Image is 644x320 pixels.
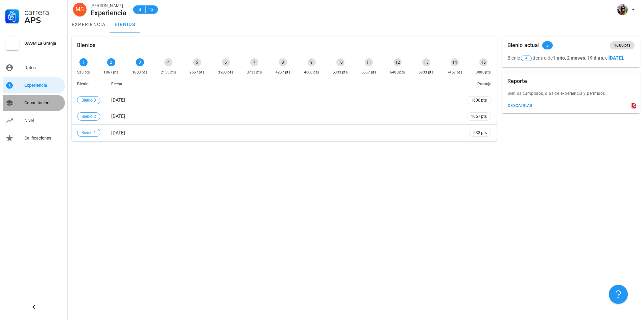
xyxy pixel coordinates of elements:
div: avatar [617,4,628,15]
span: 4 [525,56,527,61]
div: 6400 pts [390,69,405,76]
div: 3 [136,58,144,66]
button: descargar [505,101,535,110]
div: 10 [336,58,344,66]
div: 5333 pts [333,69,348,76]
a: Nivel [3,112,65,129]
div: Calificaciones [24,135,62,141]
div: Reporte [507,72,527,90]
span: [DATE] [111,113,125,119]
div: 2 [107,58,115,66]
div: descargar [507,103,533,108]
div: DASM La Granja [24,41,62,46]
b: [DATE] [609,55,623,61]
div: Datos [24,65,62,70]
b: 1 año, 2 meses, 19 días [553,55,603,61]
div: 14 [451,58,459,66]
a: bienios [110,16,140,33]
div: 2133 pts [161,69,176,76]
div: 8000 pts [476,69,491,76]
th: Puntaje [461,76,497,92]
a: Calificaciones [3,130,65,146]
a: Experiencia [3,77,65,93]
span: Bienio [77,82,89,86]
div: Nivel [24,118,62,123]
div: Experiencia [24,83,62,88]
span: [DATE] [111,97,125,103]
div: 12 [393,58,402,66]
div: 5 [193,58,201,66]
div: 6933 pts [419,69,434,76]
div: 9 [308,58,316,66]
div: Carrera [24,8,62,16]
div: 2667 pts [189,69,205,76]
div: 4 [164,58,172,66]
span: [DATE] [111,130,125,135]
div: 1 [79,58,88,66]
div: Bienios [77,37,95,54]
span: Bienio 2 [81,113,96,120]
span: MS [76,3,84,16]
div: 1067 pts [103,69,119,76]
div: 6 [222,58,230,66]
div: Bienios cumplidos, dias de experiencia y permisos. [502,90,640,101]
div: [PERSON_NAME] [91,2,126,9]
div: avatar [73,3,87,16]
span: Puntaje [477,82,491,86]
a: experiencia [68,16,110,33]
div: 5867 pts [361,69,377,76]
div: 8 [279,58,287,66]
span: 533 pts [473,129,487,136]
div: 15 [479,58,487,66]
div: 13 [422,58,430,66]
div: 4800 pts [304,69,319,76]
div: 3733 pts [247,69,262,76]
th: Fecha [106,76,461,92]
div: 3200 pts [218,69,233,76]
span: Bienio dentro de , [507,55,604,61]
span: B [137,6,143,13]
span: 3 [546,41,549,49]
div: 4267 pts [276,69,291,76]
div: Experiencia [91,9,126,17]
div: 7 [250,58,258,66]
div: 533 pts [77,69,90,76]
th: Bienio [72,76,106,92]
div: 11 [365,58,373,66]
span: 13 [148,6,154,13]
span: 1600 pts [614,41,630,49]
span: 1067 pts [471,113,487,120]
span: 1600 pts [471,97,487,104]
a: Datos [3,60,65,76]
a: Capacitación [3,95,65,111]
span: Fecha [111,82,122,86]
div: 1600 pts [132,69,147,76]
div: Bienio actual [507,37,540,54]
div: Capacitación [24,100,62,106]
span: Bienio 1 [81,129,96,136]
div: APS [24,16,62,24]
div: 7467 pts [447,69,462,76]
span: el . [605,55,624,61]
span: Bienio 3 [81,97,96,104]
